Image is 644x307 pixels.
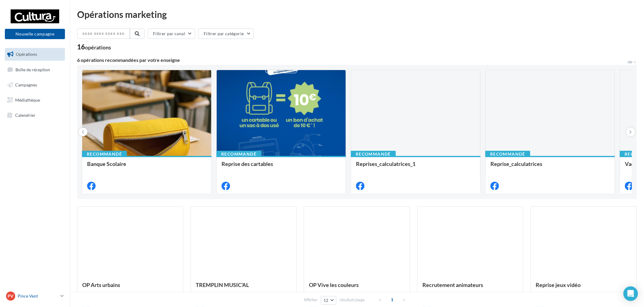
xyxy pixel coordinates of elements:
div: Recommandé [82,151,127,157]
div: Recommandé [216,151,261,157]
span: Boîte de réception [15,67,50,72]
span: Recrutement animateurs [422,282,483,288]
span: TREMPLIN MUSIC'AL [196,282,249,288]
span: 12 [324,298,329,303]
button: Filtrer par canal [148,29,195,39]
span: PV [8,293,14,299]
button: 12 [321,296,336,305]
span: résultats/page [340,297,365,303]
a: Médiathèque [4,94,66,106]
div: Recommandé [351,151,396,157]
span: OP Arts urbains [82,282,120,288]
a: Boîte de réception [4,63,66,76]
span: Banque Scolaire [87,160,126,167]
div: opérations [85,45,111,50]
span: Reprise_calculatrices [490,160,542,167]
a: Opérations [4,48,66,61]
a: Campagnes [4,79,66,91]
div: 6 opérations recommandées par votre enseigne [77,58,627,62]
span: Reprise jeux vidéo [536,282,581,288]
a: PV Pince Vent [5,290,65,302]
div: Recommandé [485,151,530,157]
div: 16 [77,44,111,50]
span: Médiathèque [15,97,40,103]
p: Pince Vent [18,293,58,299]
div: Opérations marketing [77,10,637,19]
span: Opérations [16,52,37,57]
span: Campagnes [15,82,37,87]
span: Reprises_calculatrices_1 [356,160,415,167]
button: Nouvelle campagne [5,29,65,39]
a: Calendrier [4,109,66,122]
span: Reprise des cartables [222,160,273,167]
div: Open Intercom Messenger [623,286,638,301]
span: Calendrier [15,112,36,117]
span: OP Vive les couleurs [309,282,359,288]
span: 1 [387,295,397,305]
button: Filtrer par catégorie [198,29,254,39]
span: Afficher [304,297,317,303]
